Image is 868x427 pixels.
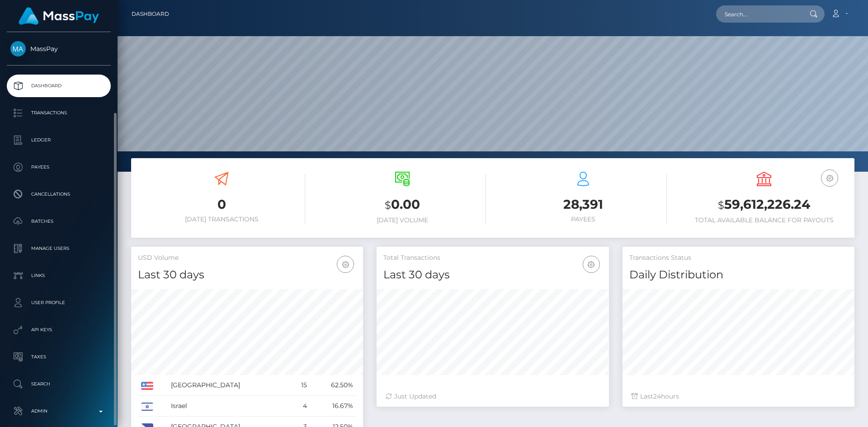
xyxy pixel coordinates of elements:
td: 16.67% [310,396,356,417]
a: Dashboard [132,5,169,23]
p: Ledger [10,133,107,147]
h5: Transactions Status [629,253,848,263]
h3: 28,391 [500,196,667,213]
p: Payees [10,160,107,174]
a: Manage Users [7,237,111,260]
a: Batches [7,210,111,233]
h3: 0 [138,196,305,213]
td: 4 [290,396,310,417]
td: Israel [168,396,290,417]
p: Dashboard [10,79,107,93]
td: 62.50% [310,375,356,396]
a: Cancellations [7,183,111,206]
a: API Keys [7,319,111,341]
a: Links [7,264,111,287]
a: Dashboard [7,75,111,97]
a: Search [7,373,111,395]
h5: Total Transactions [383,253,602,263]
p: Search [10,377,107,391]
td: [GEOGRAPHIC_DATA] [168,375,290,396]
a: Admin [7,400,111,422]
small: $ [385,199,391,211]
p: API Keys [10,323,107,337]
img: MassPay Logo [19,7,99,25]
a: Transactions [7,102,111,124]
input: Search... [716,5,801,23]
p: Taxes [10,350,107,364]
p: Batches [10,215,107,228]
p: Links [10,269,107,282]
h5: USD Volume [138,253,356,263]
img: MassPay [10,41,26,56]
h4: Last 30 days [383,267,602,283]
h4: Last 30 days [138,267,356,283]
small: $ [718,199,724,211]
p: Admin [10,404,107,418]
div: Just Updated [386,392,599,401]
h6: Total Available Balance for Payouts [680,216,848,224]
td: 15 [290,375,310,396]
p: Transactions [10,106,107,120]
p: Cancellations [10,188,107,201]
img: IL.png [141,403,153,411]
h6: [DATE] Transactions [138,216,305,223]
div: Last hours [632,392,845,401]
a: Payees [7,156,111,178]
h3: 0.00 [319,196,486,214]
p: Manage Users [10,242,107,255]
p: User Profile [10,296,107,310]
a: Taxes [7,346,111,368]
h3: 59,612,226.24 [680,196,848,214]
h4: Daily Distribution [629,267,848,283]
a: Ledger [7,129,111,151]
span: MassPay [7,45,111,53]
span: 24 [653,392,661,400]
a: User Profile [7,291,111,314]
img: US.png [141,382,153,390]
h6: [DATE] Volume [319,216,486,224]
h6: Payees [500,216,667,223]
